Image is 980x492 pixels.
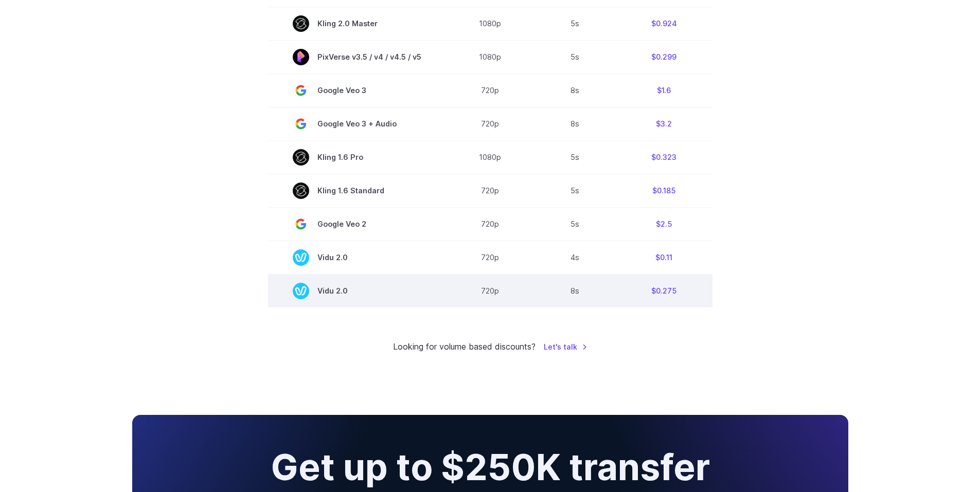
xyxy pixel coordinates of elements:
[544,341,587,353] a: Let's talk
[446,274,534,307] td: 720p
[293,116,421,132] span: Google Veo 3 + Audio
[534,174,616,207] td: 5s
[534,140,616,174] td: 5s
[616,7,712,40] td: $0.924
[616,74,712,107] td: $1.6
[293,249,421,266] span: Vidu 2.0
[616,40,712,74] td: $0.299
[293,49,421,65] span: PixVerse v3.5 / v4 / v4.5 / v5
[293,149,421,166] span: Kling 1.6 Pro
[534,107,616,140] td: 8s
[393,340,536,354] small: Looking for volume based discounts?
[534,207,616,241] td: 5s
[616,207,712,241] td: $2.5
[293,15,421,32] span: Kling 2.0 Master
[446,207,534,241] td: 720p
[446,40,534,74] td: 1080p
[534,274,616,307] td: 8s
[616,107,712,140] td: $3.2
[616,174,712,207] td: $0.185
[293,283,421,299] span: Vidu 2.0
[293,183,421,199] span: Kling 1.6 Standard
[446,74,534,107] td: 720p
[446,174,534,207] td: 720p
[293,82,421,99] span: Google Veo 3
[616,241,712,274] td: $0.11
[446,7,534,40] td: 1080p
[534,40,616,74] td: 5s
[534,7,616,40] td: 5s
[616,274,712,307] td: $0.275
[293,216,421,232] span: Google Veo 2
[534,74,616,107] td: 8s
[534,241,616,274] td: 4s
[446,107,534,140] td: 720p
[446,241,534,274] td: 720p
[616,140,712,174] td: $0.323
[446,140,534,174] td: 1080p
